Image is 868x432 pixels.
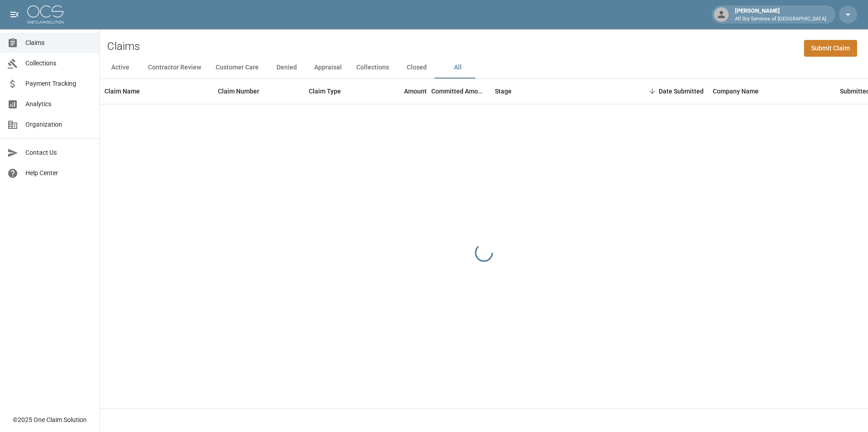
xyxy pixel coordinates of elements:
[5,5,24,24] button: open drawer
[735,15,826,23] p: All Dry Services of [GEOGRAPHIC_DATA]
[626,79,708,104] div: Date Submitted
[659,79,704,104] div: Date Submitted
[100,57,141,79] button: Active
[107,40,140,53] h2: Claims
[437,57,478,79] button: All
[208,57,266,79] button: Customer Care
[731,6,830,23] div: [PERSON_NAME]
[713,79,759,104] div: Company Name
[431,79,490,104] div: Committed Amount
[396,57,437,79] button: Closed
[218,79,259,104] div: Claim Number
[25,38,92,48] span: Claims
[25,120,92,129] span: Organization
[309,79,341,104] div: Claim Type
[100,79,213,104] div: Claim Name
[100,57,868,79] div: dynamic tabs
[372,79,431,104] div: Amount
[646,85,659,98] button: Sort
[25,99,92,109] span: Analytics
[25,148,92,157] span: Contact Us
[25,59,92,68] span: Collections
[266,57,307,79] button: Denied
[349,57,396,79] button: Collections
[431,79,486,104] div: Committed Amount
[708,79,835,104] div: Company Name
[25,168,92,178] span: Help Center
[404,79,427,104] div: Amount
[213,79,304,104] div: Claim Number
[307,57,349,79] button: Appraisal
[495,79,512,104] div: Stage
[104,79,140,104] div: Claim Name
[13,415,87,424] div: © 2025 One Claim Solution
[490,79,626,104] div: Stage
[804,40,857,57] a: Submit Claim
[304,79,372,104] div: Claim Type
[141,57,208,79] button: Contractor Review
[25,79,92,88] span: Payment Tracking
[27,5,64,24] img: ocs-logo-white-transparent.png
